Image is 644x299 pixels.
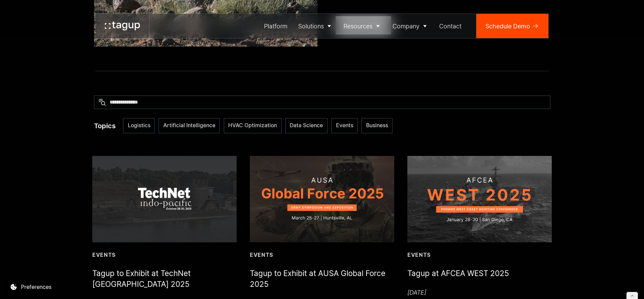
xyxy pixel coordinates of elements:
h1: Tagup to Exhibit at TechNet [GEOGRAPHIC_DATA] 2025 [92,268,237,289]
div: [DATE] [407,288,509,297]
div: Events [250,251,394,259]
div: Preferences [21,283,51,291]
div: Schedule Demo [485,22,530,31]
div: Events [407,251,509,259]
a: Resources [338,14,387,38]
a: Company [387,14,434,38]
div: Contact [439,22,461,31]
form: Email Form 2 [94,96,550,133]
div: Platform [264,22,287,31]
a: Schedule Demo [476,14,548,38]
a: Solutions [293,14,338,38]
div: Resources [343,22,373,31]
a: Platform [259,14,293,38]
div: Topics [94,121,116,131]
div: Events [92,251,237,259]
h1: Tagup to Exhibit at AUSA Global Force 2025 [250,268,394,289]
div: Solutions [298,22,324,31]
div: Company [392,22,420,31]
h1: Tagup at AFCEA WEST 2025 [407,268,509,279]
a: Contact [434,14,467,38]
img: Tagup to Exhibit at TechNet Indo-Pacific 2025 [92,156,237,242]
